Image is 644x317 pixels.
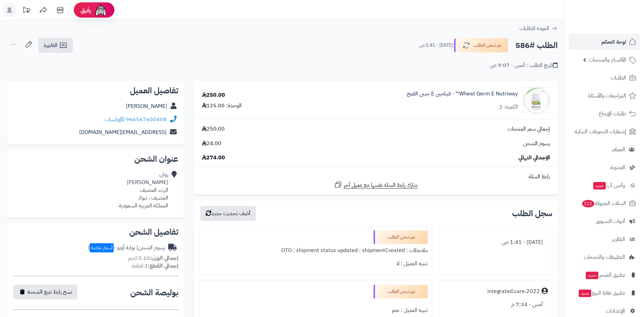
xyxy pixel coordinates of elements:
div: الوحدة: 125.00 [202,102,242,110]
span: أسعار خاصة [90,243,114,252]
span: طلبات الإرجاع [599,109,626,118]
span: الأقسام والمنتجات [589,55,626,65]
h2: تفاصيل العميل [12,87,178,95]
h2: تفاصيل الشحن [12,228,178,236]
span: ( بوابة أوتو - ) [88,244,138,252]
span: المراجعات والأسئلة [588,91,626,100]
a: التقارير [569,231,640,247]
a: [EMAIL_ADDRESS][DOMAIN_NAME] [79,128,166,136]
a: 966567600408 [126,115,166,123]
div: تنبيه العميل : نعم [204,304,428,317]
a: العملاء [569,141,640,158]
button: أضف تحديث جديد [200,206,256,221]
div: 250.00 [202,91,225,99]
span: العملاء [612,145,625,154]
div: integrated.care.2022 [487,288,540,295]
span: الفاتورة [44,41,58,49]
a: تحديثات المنصة [18,3,35,19]
h2: الطلب #586 [515,39,558,52]
div: أمس - 7:34 م [444,298,548,311]
a: السلات المتروكة111 [569,195,640,211]
a: تطبيق نقاط البيعجديد [569,285,640,301]
a: إشعارات التحويلات البنكية [569,123,640,140]
span: السلات المتروكة [581,199,626,208]
div: تاريخ الطلب : أمس - 9:07 ص [490,62,558,69]
span: العودة للطلبات [519,24,549,32]
span: 24.00 [202,140,221,148]
span: أدوات التسويق [596,217,625,226]
img: ai-face.png [94,3,108,17]
span: رسوم الشحن [523,140,550,148]
div: تنبيه العميل : لا [204,257,428,270]
a: المراجعات والأسئلة [569,88,640,104]
span: شارك رابط السلة نفسها مع عميل آخر [344,181,418,189]
h2: بوليصة الشحن [130,289,178,297]
span: الإعدادات [606,306,625,316]
a: لوحة التحكم [569,34,640,50]
span: جديد [579,290,591,297]
a: وآتس آبجديد [569,177,640,194]
div: ملاحظات : OTO : shipment status updated : shipmentCreated [204,244,428,257]
a: التطبيقات والخدمات [569,249,640,265]
a: واتساب [105,115,125,123]
div: تم شحن الطلب [374,230,428,244]
strong: إجمالي القطع: [148,262,178,270]
span: التقارير [612,234,625,244]
span: تطبيق المتجر [585,270,625,280]
a: المدونة [569,159,640,176]
img: 1673459204-6-90x90.png [523,87,550,114]
span: إشعارات التحويلات البنكية [575,127,626,136]
h2: عنوان الشحن [12,155,178,163]
div: تم شحن الطلب [374,285,428,298]
span: 274.00 [202,154,225,162]
span: نسخ رابط تتبع الشحنة [27,288,72,296]
a: تطبيق المتجرجديد [569,267,640,283]
div: رسوم الشحن [88,244,165,252]
a: العودة للطلبات [519,24,558,32]
strong: إجمالي الوزن: [150,254,178,262]
span: جديد [586,272,598,279]
span: 111 [582,200,594,207]
small: 0.10 كجم [128,254,178,262]
a: طلبات الإرجاع [569,106,640,122]
span: المدونة [610,163,625,172]
small: [DATE] - 1:41 ص [419,42,453,49]
span: الإجمالي النهائي [518,154,550,162]
div: روان [PERSON_NAME] الرث، المصيف المصيف ، تبوك المملكة العربية السعودية [119,171,168,209]
a: الفاتورة [38,38,73,53]
a: Wheat Germ E Nutriway™ - فيتامين E جنين القمح [407,90,518,98]
h3: سجل الطلب [512,209,552,218]
span: إجمالي سعر المنتجات [508,125,550,133]
div: الكمية: 2 [499,103,518,111]
span: رفيق [81,6,91,14]
span: الطلبات [610,73,626,83]
small: 2 قطعة [132,262,178,270]
a: الطلبات [569,70,640,86]
button: تم شحن الطلب [454,38,508,52]
div: [DATE] - 1:41 ص [444,236,548,249]
span: لوحة التحكم [601,37,626,47]
button: نسخ رابط تتبع الشحنة [13,285,77,299]
span: التطبيقات والخدمات [584,252,625,262]
div: رابط السلة [197,173,555,181]
a: شارك رابط السلة نفسها مع عميل آخر [334,181,418,189]
a: [PERSON_NAME] [126,102,167,110]
span: تطبيق نقاط البيع [578,288,625,298]
a: أدوات التسويق [569,213,640,229]
span: 250.00 [202,125,225,133]
span: جديد [593,182,606,189]
span: وآتس آب [593,181,625,190]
